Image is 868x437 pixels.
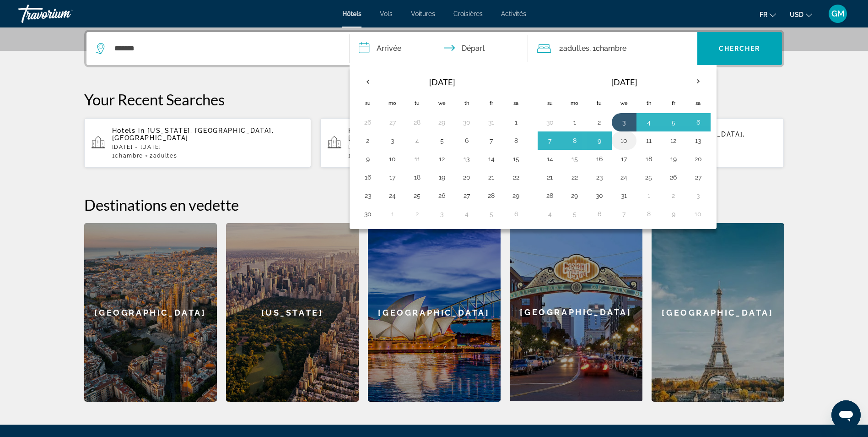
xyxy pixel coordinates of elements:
[691,134,706,147] button: Day 13
[790,11,803,18] span: USD
[348,127,524,142] span: [US_STATE] Kai, [GEOGRAPHIC_DATA], [GEOGRAPHIC_DATA]
[543,208,557,220] button: Day 4
[385,134,400,147] button: Day 3
[84,196,784,214] h2: Destinations en vedette
[350,32,528,65] button: Check in and out dates
[453,10,483,17] a: Croisières
[84,118,312,168] button: Hotels in [US_STATE], [GEOGRAPHIC_DATA], [GEOGRAPHIC_DATA][DATE] - [DATE]1Chambre2Adultes
[831,9,845,18] span: GM
[435,153,449,165] button: Day 12
[592,208,607,220] button: Day 6
[543,189,557,202] button: Day 28
[361,208,375,220] button: Day 30
[642,189,656,202] button: Day 1
[592,116,607,129] button: Day 2
[592,189,607,202] button: Day 30
[617,189,631,202] button: Day 31
[484,134,499,147] button: Day 7
[361,153,375,165] button: Day 9
[686,71,711,92] button: Next month
[509,153,523,165] button: Day 15
[348,153,379,159] span: 1
[691,189,706,202] button: Day 3
[567,171,582,184] button: Day 22
[642,116,656,129] button: Day 4
[368,223,501,402] div: [GEOGRAPHIC_DATA]
[380,10,393,17] a: Vols
[666,208,681,220] button: Day 9
[459,153,474,165] button: Day 13
[410,189,425,202] button: Day 25
[484,171,499,184] button: Day 21
[484,116,499,129] button: Day 31
[509,208,523,220] button: Day 6
[642,208,656,220] button: Day 8
[589,42,626,55] span: , 1
[411,10,435,17] span: Voitures
[348,127,381,134] span: Hotels in
[410,153,425,165] button: Day 11
[617,171,631,184] button: Day 24
[380,71,504,93] th: [DATE]
[543,153,557,165] button: Day 14
[617,208,631,220] button: Day 7
[484,189,499,202] button: Day 28
[484,208,499,220] button: Day 5
[666,134,681,147] button: Day 12
[356,71,380,92] button: Previous month
[501,10,526,17] a: Activités
[385,208,400,220] button: Day 1
[385,171,400,184] button: Day 17
[459,116,474,129] button: Day 30
[112,144,304,150] p: [DATE] - [DATE]
[592,134,607,147] button: Day 9
[510,223,642,402] a: [GEOGRAPHIC_DATA]
[790,8,812,21] button: Change currency
[567,153,582,165] button: Day 15
[459,171,474,184] button: Day 20
[342,10,361,17] span: Hôtels
[153,153,178,159] span: Adultes
[510,223,642,401] div: [GEOGRAPHIC_DATA]
[18,2,110,26] a: Travorium
[666,171,681,184] button: Day 26
[543,116,557,129] button: Day 30
[567,208,582,220] button: Day 5
[115,153,143,159] span: Chambre
[509,116,523,129] button: Day 1
[642,171,656,184] button: Day 25
[691,116,706,129] button: Day 6
[642,153,656,165] button: Day 18
[826,4,850,23] button: User Menu
[543,171,557,184] button: Day 21
[691,208,706,220] button: Day 10
[617,153,631,165] button: Day 17
[84,223,217,402] div: [GEOGRAPHIC_DATA]
[666,189,681,202] button: Day 2
[410,171,425,184] button: Day 18
[642,134,656,147] button: Day 11
[348,144,540,150] p: [DATE] - [DATE]
[509,189,523,202] button: Day 29
[691,171,706,184] button: Day 27
[150,153,177,159] span: 2
[320,118,548,168] button: Hotels in [US_STATE] Kai, [GEOGRAPHIC_DATA], [GEOGRAPHIC_DATA][DATE] - [DATE]1Chambre2Adultes
[459,134,474,147] button: Day 6
[435,134,449,147] button: Day 5
[410,116,425,129] button: Day 28
[86,32,782,65] div: Search widget
[435,116,449,129] button: Day 29
[361,171,375,184] button: Day 16
[112,127,274,142] span: [US_STATE], [GEOGRAPHIC_DATA], [GEOGRAPHIC_DATA]
[226,223,359,402] a: [US_STATE]
[563,44,589,53] span: Adultes
[84,90,784,109] p: Your Recent Searches
[385,189,400,202] button: Day 24
[385,116,400,129] button: Day 27
[592,171,607,184] button: Day 23
[112,127,145,134] span: Hotels in
[562,71,686,93] th: [DATE]
[459,189,474,202] button: Day 27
